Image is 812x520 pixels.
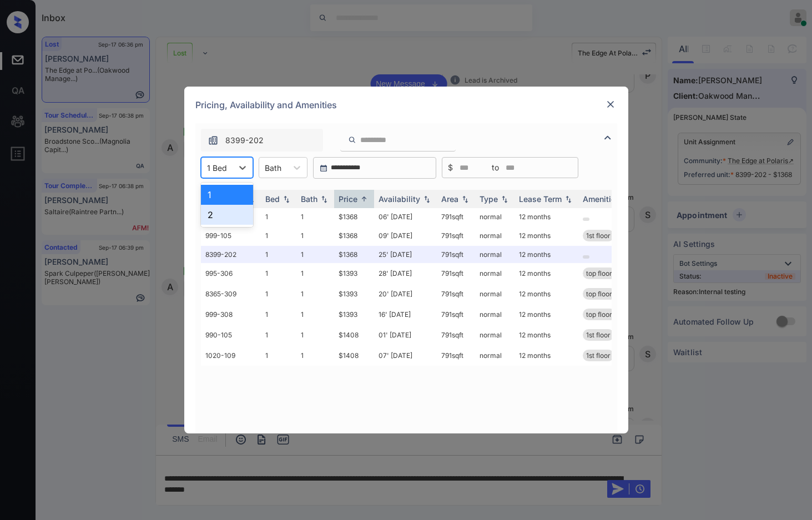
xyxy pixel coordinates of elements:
[201,225,261,246] td: 999-105
[499,195,510,203] img: sorting
[437,284,475,304] td: 791 sqft
[437,246,475,263] td: 791 sqft
[437,225,475,246] td: 791 sqft
[296,325,334,345] td: 1
[374,325,437,345] td: 01' [DATE]
[261,304,296,325] td: 1
[201,205,253,225] div: 2
[515,225,578,246] td: 12 months
[563,195,574,203] img: sorting
[296,246,334,263] td: 1
[586,351,611,360] span: 1st floor
[261,225,296,246] td: 1
[296,345,334,366] td: 1
[475,325,515,345] td: normal
[319,195,330,203] img: sorting
[586,231,611,240] span: 1st floor
[334,304,374,325] td: $1393
[374,304,437,325] td: 16' [DATE]
[515,325,578,345] td: 12 months
[374,225,437,246] td: 09' [DATE]
[374,284,437,304] td: 20' [DATE]
[348,135,356,145] img: icon-zuma
[334,345,374,366] td: $1408
[296,263,334,284] td: 1
[334,325,374,345] td: $1408
[437,263,475,284] td: 791 sqft
[437,325,475,345] td: 791 sqft
[261,246,296,263] td: 1
[261,325,296,345] td: 1
[586,310,612,319] span: top floor
[208,135,219,146] img: icon-zuma
[475,263,515,284] td: normal
[334,246,374,263] td: $1368
[201,304,261,325] td: 999-308
[605,99,616,110] img: close
[296,225,334,246] td: 1
[515,345,578,366] td: 12 months
[586,290,612,298] span: top floor
[437,304,475,325] td: 791 sqft
[261,208,296,225] td: 1
[475,246,515,263] td: normal
[448,161,453,174] span: $
[460,195,471,203] img: sorting
[265,194,280,204] div: Bed
[480,194,498,204] div: Type
[296,304,334,325] td: 1
[201,185,253,205] div: 1
[374,246,437,263] td: 25' [DATE]
[201,345,261,366] td: 1020-109
[359,195,370,203] img: sorting
[301,194,317,204] div: Bath
[339,194,357,204] div: Price
[201,325,261,345] td: 990-105
[475,284,515,304] td: normal
[374,345,437,366] td: 07' [DATE]
[515,284,578,304] td: 12 months
[201,246,261,263] td: 8399-202
[475,345,515,366] td: normal
[201,263,261,284] td: 995-306
[334,225,374,246] td: $1368
[261,284,296,304] td: 1
[184,87,628,123] div: Pricing, Availability and Amenities
[225,134,264,147] span: 8399-202
[296,284,334,304] td: 1
[374,263,437,284] td: 28' [DATE]
[437,208,475,225] td: 791 sqft
[586,269,612,277] span: top floor
[441,194,458,204] div: Area
[334,263,374,284] td: $1393
[261,345,296,366] td: 1
[519,194,562,204] div: Lease Term
[296,208,334,225] td: 1
[475,208,515,225] td: normal
[437,345,475,366] td: 791 sqft
[281,195,292,203] img: sorting
[379,194,420,204] div: Availability
[261,263,296,284] td: 1
[583,194,620,204] div: Amenities
[586,331,611,339] span: 1st floor
[421,195,432,203] img: sorting
[334,208,374,225] td: $1368
[492,161,499,174] span: to
[475,225,515,246] td: normal
[515,263,578,284] td: 12 months
[515,304,578,325] td: 12 months
[475,304,515,325] td: normal
[515,208,578,225] td: 12 months
[334,284,374,304] td: $1393
[201,284,261,304] td: 8365-309
[515,246,578,263] td: 12 months
[374,208,437,225] td: 06' [DATE]
[601,131,614,144] img: icon-zuma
